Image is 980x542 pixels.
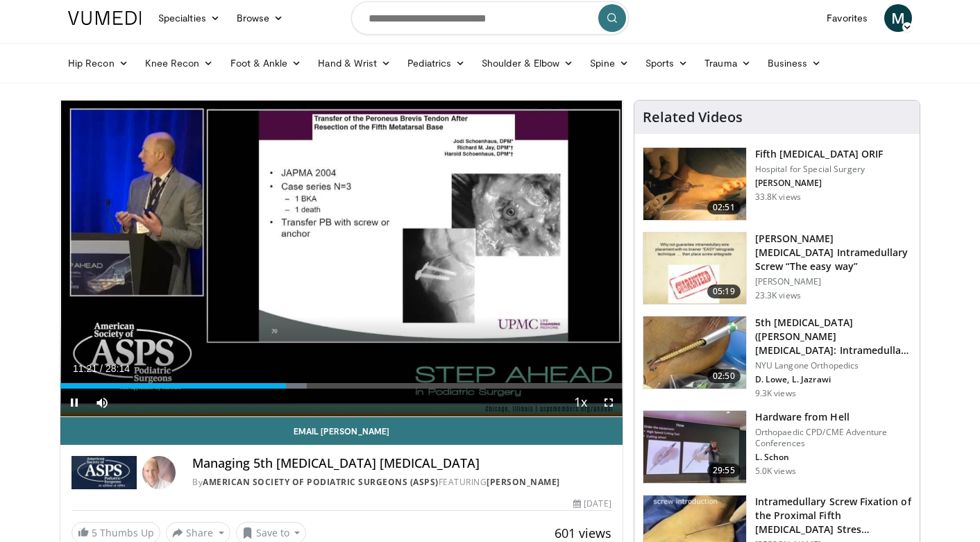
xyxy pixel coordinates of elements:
[643,411,746,483] img: 60775afc-ffda-4ab0-8851-c93795a251ec.150x105_q85_crop-smart_upscale.jpg
[755,466,796,477] p: 5.0K views
[818,4,876,32] a: Favorites
[755,316,911,357] h3: 5th [MEDICAL_DATA] ([PERSON_NAME][MEDICAL_DATA]: Intramedullary Screw Fixation
[643,148,746,220] img: 15e48c35-ecb5-4c80-9a38-3e8c80eafadf.150x105_q85_crop-smart_upscale.jpg
[755,410,911,424] h3: Hardware from Hell
[637,49,697,77] a: Sports
[137,49,222,77] a: Knee Recon
[567,389,595,416] button: Playback Rate
[755,276,911,287] p: [PERSON_NAME]
[755,290,801,301] p: 23.3K views
[555,525,611,541] span: 601 views
[707,285,741,298] span: 05:19
[60,389,88,416] button: Pause
[60,49,137,77] a: Hip Recon
[755,232,911,273] h3: [PERSON_NAME][MEDICAL_DATA] Intramedullary Screw “The easy way”
[755,192,801,203] p: 33.8K views
[92,526,97,539] span: 5
[399,49,473,77] a: Pediatrics
[351,1,629,35] input: Search topics, interventions
[222,49,310,77] a: Foot & Ankle
[150,4,228,32] a: Specialties
[643,232,911,305] a: 05:19 [PERSON_NAME][MEDICAL_DATA] Intramedullary Screw “The easy way” [PERSON_NAME] 23.3K views
[487,476,560,488] a: [PERSON_NAME]
[643,410,911,484] a: 29:55 Hardware from Hell Orthopaedic CPD/CME Adventure Conferences L. Schon 5.0K views
[60,417,623,445] a: Email [PERSON_NAME]
[68,11,142,25] img: VuMedi Logo
[73,363,97,374] span: 11:21
[88,389,116,416] button: Mute
[755,147,884,161] h3: Fifth [MEDICAL_DATA] ORIF
[192,476,611,489] div: By FEATURING
[707,464,741,477] span: 29:55
[71,456,137,489] img: American Society of Podiatric Surgeons (ASPS)
[696,49,759,77] a: Trauma
[707,201,741,214] span: 02:51
[755,178,884,189] p: [PERSON_NAME]
[643,147,911,221] a: 02:51 Fifth [MEDICAL_DATA] ORIF Hospital for Special Surgery [PERSON_NAME] 33.8K views
[192,456,611,471] h4: Managing 5th [MEDICAL_DATA] [MEDICAL_DATA]
[643,316,746,389] img: 96f2ec20-0779-48b5-abe8-9eb97cb09d9c.jpg.150x105_q85_crop-smart_upscale.jpg
[582,49,636,77] a: Spine
[755,452,911,463] p: L. Schon
[884,4,912,32] a: M
[755,360,911,371] p: NYU Langone Orthopedics
[473,49,582,77] a: Shoulder & Elbow
[60,101,623,417] video-js: Video Player
[595,389,623,416] button: Fullscreen
[643,232,746,305] img: eWNh-8akTAF2kj8X4xMDoxOjBrO-I4W8_10.150x105_q85_crop-smart_upscale.jpg
[203,476,439,488] a: American Society of Podiatric Surgeons (ASPS)
[142,456,176,489] img: Avatar
[310,49,399,77] a: Hand & Wrist
[755,374,911,385] p: D. Lowe, L. Jazrawi
[755,164,884,175] p: Hospital for Special Surgery
[755,495,911,536] h3: Intramedullary Screw Fixation of the Proximal Fifth [MEDICAL_DATA] Stres…
[755,427,911,449] p: Orthopaedic CPD/CME Adventure Conferences
[573,498,611,510] div: [DATE]
[105,363,130,374] span: 28:14
[100,363,103,374] span: /
[755,388,796,399] p: 9.3K views
[707,369,741,383] span: 02:50
[643,316,911,399] a: 02:50 5th [MEDICAL_DATA] ([PERSON_NAME][MEDICAL_DATA]: Intramedullary Screw Fixation NYU Langone ...
[60,383,623,389] div: Progress Bar
[228,4,292,32] a: Browse
[643,109,743,126] h4: Related Videos
[759,49,830,77] a: Business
